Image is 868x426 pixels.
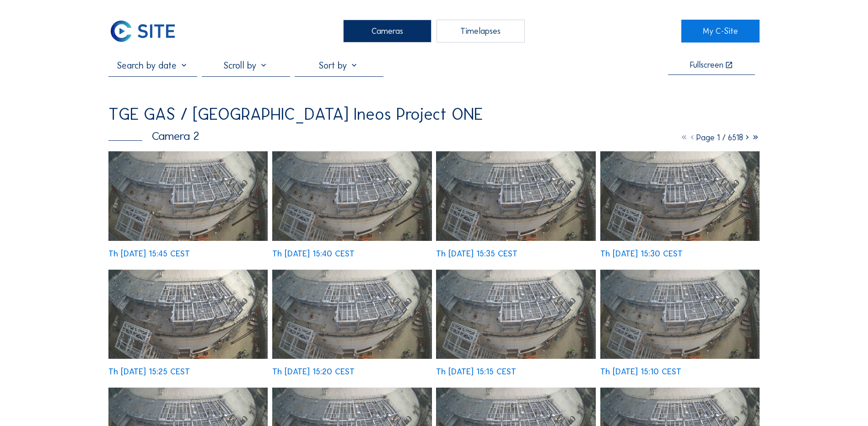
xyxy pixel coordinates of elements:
img: image_53561467 [436,270,595,359]
div: Th [DATE] 15:40 CEST [272,250,355,258]
img: image_53561902 [436,151,595,241]
div: Cameras [343,20,431,43]
div: Timelapses [437,20,525,43]
span: Page 1 / 6518 [696,133,743,143]
img: image_53562058 [600,151,760,241]
img: image_53562139 [272,151,431,241]
a: My C-Site [681,20,760,43]
img: C-SITE Logo [108,20,177,43]
a: C-SITE Logo [108,20,187,43]
div: Th [DATE] 15:45 CEST [108,250,190,258]
img: image_53562239 [108,151,268,241]
div: Th [DATE] 15:20 CEST [272,367,355,376]
div: TGE GAS / [GEOGRAPHIC_DATA] Ineos Project ONE [108,106,483,122]
div: Th [DATE] 15:25 CEST [108,367,190,376]
div: Th [DATE] 15:10 CEST [600,367,681,376]
div: Th [DATE] 15:30 CEST [600,250,683,258]
div: Th [DATE] 15:35 CEST [436,250,518,258]
img: image_53561723 [108,270,268,359]
img: image_53561557 [272,270,431,359]
input: Search by date 󰅀 [108,60,197,71]
div: Fullscreen [690,61,723,69]
img: image_53561254 [600,270,760,359]
div: Th [DATE] 15:15 CEST [436,367,516,376]
div: Camera 2 [108,130,199,142]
